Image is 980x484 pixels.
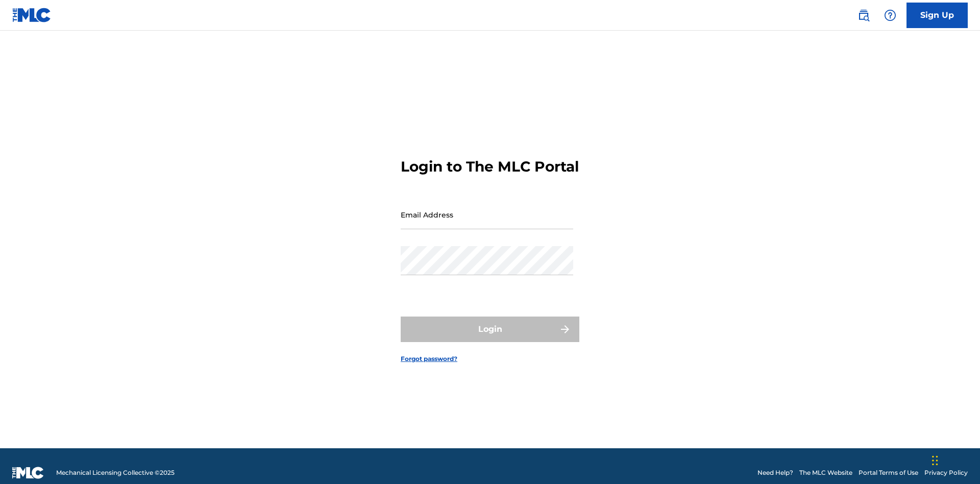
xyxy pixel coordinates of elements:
div: Drag [932,445,938,476]
iframe: Chat Widget [929,435,980,484]
a: Sign Up [906,3,968,28]
a: Public Search [853,5,874,26]
div: Help [880,5,900,26]
a: Need Help? [757,468,793,477]
img: MLC Logo [12,8,52,22]
span: Mechanical Licensing Collective © 2025 [56,468,175,477]
img: search [857,9,870,21]
a: Forgot password? [401,354,457,364]
img: help [884,9,896,21]
a: The MLC Website [799,468,852,477]
a: Portal Terms of Use [859,468,918,477]
a: Privacy Policy [924,468,968,477]
img: logo [12,467,44,479]
h3: Login to The MLC Portal [401,158,579,176]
